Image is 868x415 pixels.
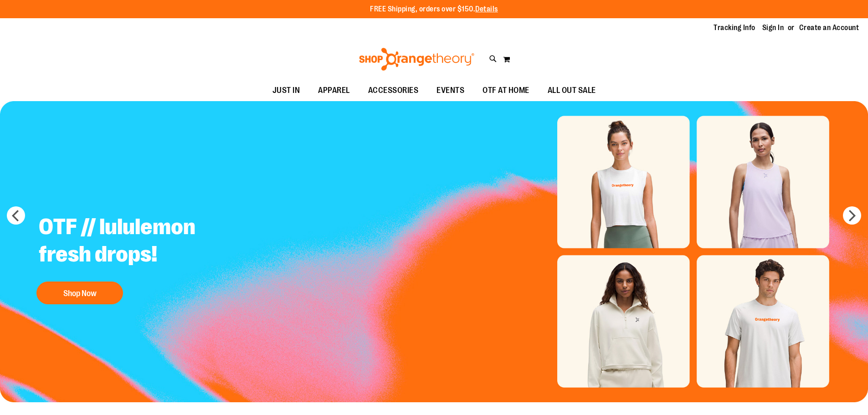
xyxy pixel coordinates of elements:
h2: OTF // lululemon fresh drops! [32,206,258,277]
a: Tracking Info [714,23,755,33]
span: EVENTS [437,80,464,101]
button: Shop Now [36,282,123,304]
p: FREE Shipping, orders over $150. [370,4,498,15]
span: OTF AT HOME [483,80,529,101]
span: ACCESSORIES [368,80,419,101]
a: OTF // lululemon fresh drops! Shop Now [32,206,258,309]
button: next [843,206,861,225]
a: Details [475,5,498,13]
span: JUST IN [272,80,300,101]
span: APPAREL [318,80,350,101]
a: Sign In [762,23,784,33]
img: Shop Orangetheory [358,48,476,71]
a: Create an Account [799,23,859,33]
span: ALL OUT SALE [548,80,596,101]
button: prev [7,206,25,225]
